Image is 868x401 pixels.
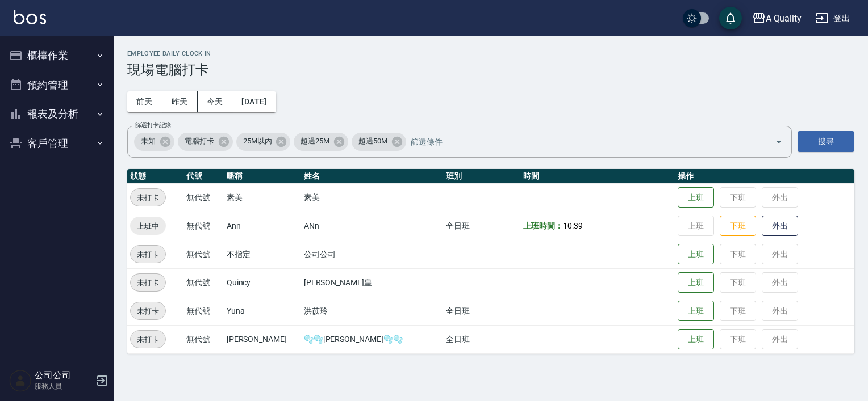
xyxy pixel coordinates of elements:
[131,277,165,289] span: 未打卡
[798,131,854,152] button: 搜尋
[301,297,444,325] td: 洪苡玲
[766,11,802,26] div: A Quality
[678,329,714,350] button: 上班
[5,129,109,158] button: 客戶管理
[134,133,174,151] div: 未知
[770,133,788,151] button: Open
[523,221,563,230] b: 上班時間：
[301,183,444,212] td: 素美
[5,41,109,70] button: 櫃檯作業
[678,244,714,265] button: 上班
[678,272,714,293] button: 上班
[131,334,165,345] span: 未打卡
[131,192,165,204] span: 未打卡
[301,325,444,353] td: 🫧🫧[PERSON_NAME]🫧🫧
[352,133,406,151] div: 超過50M
[162,91,198,112] button: 昨天
[720,216,756,237] button: 下班
[301,169,444,184] th: 姓名
[443,325,520,353] td: 全日班
[762,216,798,237] button: 外出
[183,169,224,184] th: 代號
[408,132,755,151] input: 篩選條件
[675,169,854,184] th: 操作
[224,212,301,240] td: Ann
[183,268,224,297] td: 無代號
[443,169,520,184] th: 班別
[301,268,444,297] td: [PERSON_NAME]皇
[748,7,807,30] button: A Quality
[183,240,224,268] td: 無代號
[131,305,165,317] span: 未打卡
[443,212,520,240] td: 全日班
[9,369,32,392] img: Person
[135,121,171,129] label: 篩選打卡記錄
[294,136,336,147] span: 超過25M
[198,91,233,112] button: 今天
[301,212,444,240] td: ANn
[224,325,301,353] td: [PERSON_NAME]
[520,169,675,184] th: 時間
[14,10,46,24] img: Logo
[719,7,742,29] button: save
[35,370,93,381] h5: 公司公司
[183,297,224,325] td: 無代號
[352,136,394,147] span: 超過50M
[183,183,224,212] td: 無代號
[127,91,162,112] button: 前天
[5,99,109,129] button: 報表及分析
[127,169,183,184] th: 狀態
[678,301,714,322] button: 上班
[224,268,301,297] td: Quincy
[224,169,301,184] th: 暱稱
[183,325,224,353] td: 無代號
[127,62,854,78] h3: 現場電腦打卡
[811,8,854,29] button: 登出
[563,221,583,230] span: 10:39
[127,50,854,57] h2: Employee Daily Clock In
[178,136,221,147] span: 電腦打卡
[130,220,166,232] span: 上班中
[131,248,165,260] span: 未打卡
[236,133,291,151] div: 25M以內
[443,297,520,325] td: 全日班
[134,136,162,147] span: 未知
[224,240,301,268] td: 不指定
[178,133,233,151] div: 電腦打卡
[294,133,348,151] div: 超過25M
[224,183,301,212] td: 素美
[224,297,301,325] td: Yuna
[678,187,714,208] button: 上班
[183,212,224,240] td: 無代號
[301,240,444,268] td: 公司公司
[5,70,109,100] button: 預約管理
[236,136,279,147] span: 25M以內
[35,381,93,391] p: 服務人員
[232,91,276,112] button: [DATE]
